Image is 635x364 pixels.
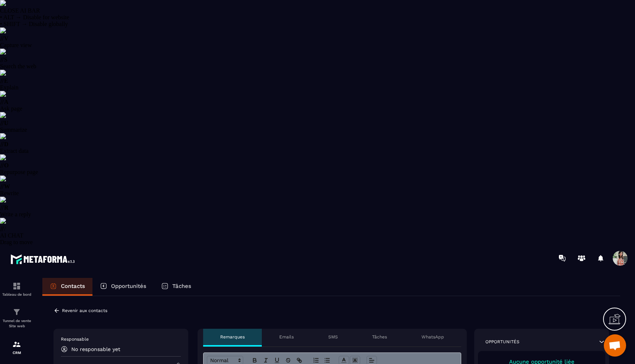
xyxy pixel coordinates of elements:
p: Tâches [372,334,387,340]
a: Opportunités [92,278,154,296]
p: WhatsApp [421,334,444,340]
img: formation [12,308,21,317]
p: Revenir aux contacts [62,308,107,313]
p: CRM [2,351,32,355]
p: SMS [328,334,338,340]
p: Contacts [61,283,85,289]
p: Tâches [172,283,191,289]
p: Tableau de bord [2,292,32,296]
div: Ouvrir le chat [604,334,626,357]
p: Opportunités [111,283,146,289]
p: No responsable yet [71,346,120,352]
img: formation [12,340,21,349]
a: Contacts [42,278,92,296]
img: logo [10,252,77,266]
a: formationformationTableau de bord [2,276,32,302]
p: Opportunités [485,339,520,345]
p: Emails [279,334,294,340]
a: formationformationTunnel de vente Site web [2,302,32,334]
a: formationformationCRM [2,334,32,360]
img: formation [12,282,21,291]
p: Tunnel de vente Site web [2,318,32,329]
p: Responsable [61,336,181,342]
a: Tâches [154,278,199,296]
p: Remarques [220,334,245,340]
